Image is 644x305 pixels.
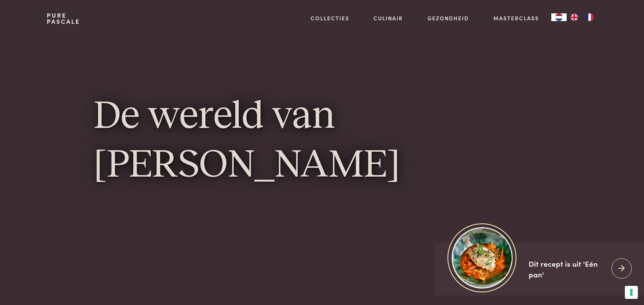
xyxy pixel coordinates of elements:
[551,13,567,21] div: Language
[567,13,597,21] ul: Language list
[582,13,597,21] a: FR
[529,258,605,280] div: Dit recept is uit 'Eén pan'
[452,227,513,288] img: https://admin.purepascale.com/wp-content/uploads/2025/08/home_recept_link.jpg
[435,243,644,295] a: https://admin.purepascale.com/wp-content/uploads/2025/08/home_recept_link.jpg Dit recept is uit '...
[567,13,582,21] a: EN
[493,14,539,22] a: Masterclass
[625,286,638,299] button: Uw voorkeuren voor toestemming voor trackingtechnologieën
[374,14,403,22] a: Culinair
[94,93,551,190] h1: De wereld van [PERSON_NAME]
[551,13,567,21] a: NL
[311,14,349,22] a: Collecties
[551,13,597,21] aside: Language selected: Nederlands
[428,14,469,22] a: Gezondheid
[47,12,80,25] a: PurePascale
